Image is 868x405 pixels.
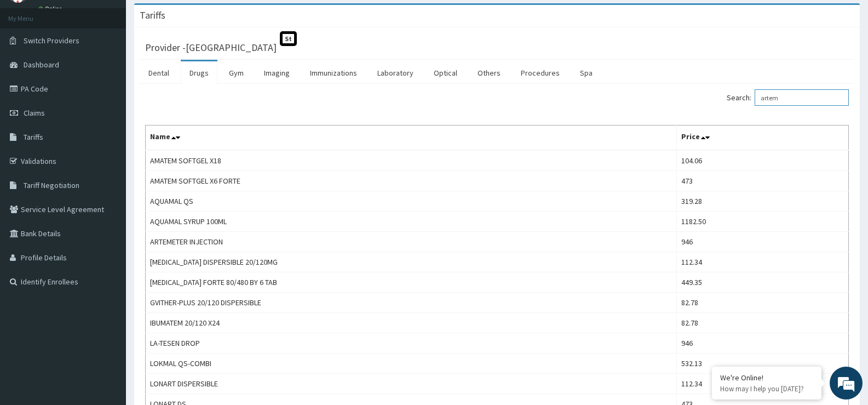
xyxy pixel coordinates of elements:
[676,126,848,151] th: Price
[676,232,848,252] td: 946
[676,212,848,232] td: 1182.50
[145,43,277,53] h3: Provider - [GEOGRAPHIC_DATA]
[180,5,206,32] div: Minimize live chat window
[64,128,151,239] span: We're online!
[571,61,601,84] a: Spa
[676,313,848,333] td: 82.78
[676,150,848,171] td: 104.06
[146,191,677,212] td: AQUAMAL QS
[369,61,422,84] a: Laboratory
[720,384,813,393] p: How may I help you today?
[469,61,509,84] a: Others
[676,374,848,394] td: 112.34
[140,10,165,20] h3: Tariffs
[255,61,298,84] a: Imaging
[146,171,677,191] td: AMATEM SOFTGEL X6 FORTE
[146,353,677,374] td: LOKMAL QS-COMBI
[146,212,677,232] td: AQUAMAL SYRUP 100ML
[146,232,677,252] td: ARTEMETER INJECTION
[24,132,43,142] span: Tariffs
[676,171,848,191] td: 473
[425,61,466,84] a: Optical
[24,180,79,190] span: Tariff Negotiation
[720,373,813,383] div: We're Online!
[676,252,848,272] td: 112.34
[512,61,568,84] a: Procedures
[140,61,178,84] a: Dental
[5,280,209,318] textarea: Type your message and hit 'Enter'
[146,333,677,353] td: LA-TESEN DROP
[220,61,252,84] a: Gym
[24,60,59,70] span: Dashboard
[676,272,848,293] td: 449.35
[755,89,849,106] input: Search:
[146,374,677,394] td: LONART DISPERSIBLE
[301,61,366,84] a: Immunizations
[676,333,848,353] td: 946
[38,5,65,13] a: Online
[146,293,677,313] td: GVITHER-PLUS 20/120 DISPERSIBLE
[146,126,677,151] th: Name
[57,61,184,76] div: Chat with us now
[146,150,677,171] td: AMATEM SOFTGEL X18
[676,191,848,212] td: 319.28
[181,61,217,84] a: Drugs
[676,353,848,374] td: 532.13
[20,55,44,82] img: d_794563401_company_1708531726252_794563401
[146,313,677,333] td: IBUMATEM 20/120 X24
[24,36,79,45] span: Switch Providers
[146,252,677,272] td: [MEDICAL_DATA] DISPERSIBLE 20/120MG
[676,293,848,313] td: 82.78
[146,272,677,293] td: [MEDICAL_DATA] FORTE 80/480 BY 6 TAB
[727,89,849,106] label: Search:
[24,108,45,118] span: Claims
[280,31,297,46] span: St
